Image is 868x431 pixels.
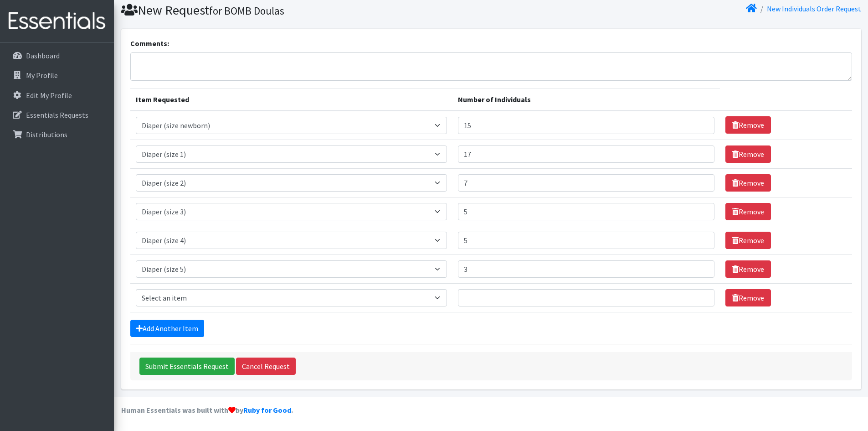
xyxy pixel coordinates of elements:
[26,71,58,80] p: My Profile
[725,145,771,163] a: Remove
[130,88,453,111] th: Item Requested
[139,358,235,375] input: Submit Essentials Request
[725,174,771,192] a: Remove
[725,289,771,306] a: Remove
[243,405,291,415] a: Ruby for Good
[4,66,110,84] a: My Profile
[26,130,67,139] p: Distributions
[26,51,60,60] p: Dashboard
[4,125,110,144] a: Distributions
[26,91,72,100] p: Edit My Profile
[26,110,88,119] p: Essentials Requests
[4,86,110,104] a: Edit My Profile
[4,6,110,36] img: HumanEssentials
[209,4,284,17] small: for BOMB Doulas
[725,116,771,134] a: Remove
[121,2,488,18] h1: New Request
[4,47,110,65] a: Dashboard
[725,203,771,220] a: Remove
[725,260,771,278] a: Remove
[452,88,719,111] th: Number of Individuals
[130,38,169,49] label: Comments:
[236,358,296,375] a: Cancel Request
[725,232,771,249] a: Remove
[767,4,861,13] a: New Individuals Order Request
[130,320,204,337] a: Add Another Item
[121,405,293,415] strong: Human Essentials was built with by .
[4,106,110,124] a: Essentials Requests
